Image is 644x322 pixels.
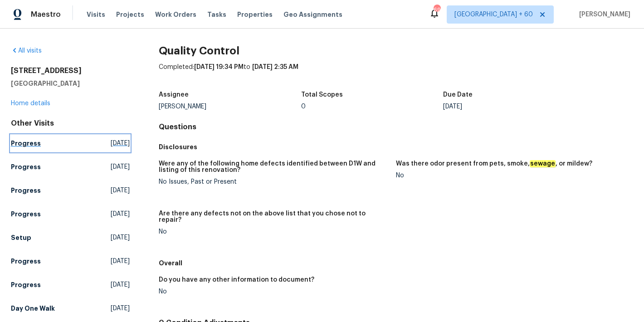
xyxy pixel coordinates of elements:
[11,186,41,195] h5: Progress
[111,233,130,242] span: [DATE]
[11,210,41,219] h5: Progress
[159,46,633,55] h2: Quality Control
[31,10,61,19] span: Maestro
[155,10,196,19] span: Work Orders
[11,48,42,54] a: All visits
[396,172,626,179] div: No
[111,210,130,219] span: [DATE]
[194,64,244,70] span: [DATE] 19:34 PM
[434,5,440,15] div: 693
[530,160,556,167] em: sewage
[11,119,130,128] div: Other Visits
[576,10,630,19] span: [PERSON_NAME]
[159,161,389,173] h5: Were any of the following home defects identified between D1W and listing of this renovation?
[237,10,273,19] span: Properties
[159,122,633,132] h4: Questions
[443,103,585,110] div: [DATE]
[159,92,189,98] h5: Assignee
[252,64,298,70] span: [DATE] 2:35 AM
[11,182,130,199] a: Progress[DATE]
[11,100,50,107] a: Home details
[301,92,343,98] h5: Total Scopes
[11,229,130,246] a: Setup[DATE]
[111,162,130,171] span: [DATE]
[111,304,130,313] span: [DATE]
[87,10,105,19] span: Visits
[11,135,130,151] a: Progress[DATE]
[207,11,226,18] span: Tasks
[443,92,473,98] h5: Due Date
[301,103,444,110] div: 0
[159,179,389,185] div: No Issues, Past or Present
[11,253,130,269] a: Progress[DATE]
[11,300,130,317] a: Day One Walk[DATE]
[396,161,592,167] h5: Was there odor present from pets, smoke, , or mildew?
[116,10,144,19] span: Projects
[111,280,130,289] span: [DATE]
[159,277,314,283] h5: Do you have any other information to document?
[111,139,130,148] span: [DATE]
[11,304,55,313] h5: Day One Walk
[159,210,389,223] h5: Are there any defects not on the above list that you chose not to repair?
[11,280,41,289] h5: Progress
[159,259,633,268] h5: Overall
[11,79,130,88] h5: [GEOGRAPHIC_DATA]
[159,288,389,295] div: No
[11,162,41,171] h5: Progress
[11,257,41,266] h5: Progress
[159,103,301,110] div: [PERSON_NAME]
[11,66,130,75] h2: [STREET_ADDRESS]
[11,233,31,242] h5: Setup
[11,206,130,222] a: Progress[DATE]
[111,186,130,195] span: [DATE]
[159,142,633,151] h5: Disclosures
[11,277,130,293] a: Progress[DATE]
[111,257,130,266] span: [DATE]
[11,159,130,175] a: Progress[DATE]
[454,10,533,19] span: [GEOGRAPHIC_DATA] + 60
[159,63,633,86] div: Completed: to
[283,10,342,19] span: Geo Assignments
[159,229,389,235] div: No
[11,139,41,148] h5: Progress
